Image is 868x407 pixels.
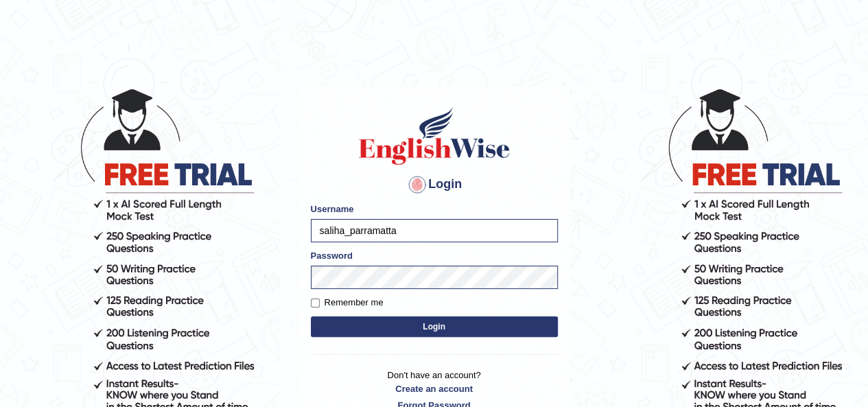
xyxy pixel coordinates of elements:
[311,296,384,310] label: Remember me
[311,249,353,262] label: Password
[311,299,320,307] input: Remember me
[356,105,513,167] img: Logo of English Wise sign in for intelligent practice with AI
[311,202,354,216] label: Username
[311,316,558,337] button: Login
[311,382,558,395] a: Create an account
[311,174,558,196] h4: Login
